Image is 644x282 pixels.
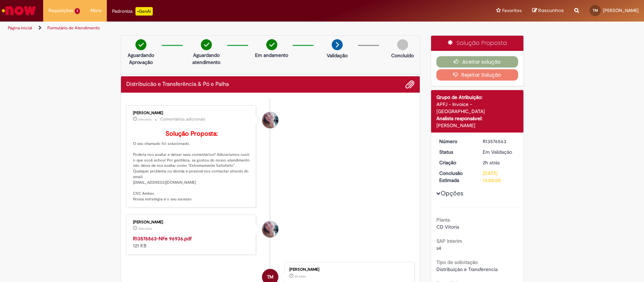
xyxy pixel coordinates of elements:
[436,69,518,81] button: Rejeitar Solução
[483,148,516,155] div: Em Validação
[436,224,459,230] span: CD Vitoria
[436,217,450,223] b: Planta
[133,235,251,249] div: 121 KB
[133,220,251,224] div: [PERSON_NAME]
[133,111,251,115] div: [PERSON_NAME]
[112,7,153,16] div: Padroniza
[436,238,462,244] b: SAP Interim
[138,117,151,122] span: 21m atrás
[434,148,477,155] dt: Status
[255,52,288,59] p: Em andamento
[189,52,224,66] p: Aguardando atendimento
[48,7,73,14] span: Requisições
[436,259,478,265] b: Tipo de solicitação
[133,235,192,242] a: R13576563-NFe 96936.pdf
[201,39,212,50] img: check-circle-green.png
[436,101,518,115] div: APFJ - Invoice - [GEOGRAPHIC_DATA]
[593,8,598,13] span: TM
[1,4,37,18] img: ServiceNow
[502,7,522,14] span: Favoritos
[47,25,100,31] a: Formulário de Atendimento
[332,39,343,50] img: arrow-next.png
[133,130,251,202] p: O seu chamado foi solucionado. Poderia nos avaliar e deixar seus comentários? Adoraríamos ouvir o...
[266,39,277,50] img: check-circle-green.png
[8,25,32,31] a: Página inicial
[434,170,477,184] dt: Conclusão Estimada
[262,221,278,237] div: Andreza Barbosa
[295,274,306,278] span: 2h atrás
[532,7,564,14] a: Rascunhos
[138,117,151,122] time: 29/09/2025 13:41:11
[538,7,564,14] span: Rascunhos
[327,52,348,59] p: Validação
[135,39,146,50] img: check-circle-green.png
[434,138,477,145] dt: Número
[483,138,516,145] div: R13576563
[436,122,518,129] div: [PERSON_NAME]
[436,266,498,272] span: Distribuição e Transferencia
[135,7,153,16] p: +GenAi
[166,130,218,138] b: Solução Proposta:
[405,80,414,89] button: Adicionar anexos
[124,52,158,66] p: Aguardando Aprovação
[436,245,441,251] span: s4
[126,81,229,88] h2: Distribuicão e Transferência & Pó e Palha Histórico de tíquete
[483,170,516,184] div: [DATE] 14:00:00
[483,159,516,166] div: 29/09/2025 12:24:30
[91,7,101,14] span: More
[483,159,500,166] span: 2h atrás
[138,227,152,231] span: 22m atrás
[397,39,408,50] img: img-circle-grey.png
[289,268,407,272] div: [PERSON_NAME]
[295,274,306,278] time: 29/09/2025 12:22:33
[138,227,152,231] time: 29/09/2025 13:40:08
[5,22,424,35] ul: Trilhas de página
[436,94,518,101] div: Grupo de Atribuição:
[434,159,477,166] dt: Criação
[75,8,80,14] span: 1
[262,112,278,128] div: Andreza Barbosa
[603,7,639,13] span: [PERSON_NAME]
[436,56,518,67] button: Aceitar solução
[436,115,518,122] div: Analista responsável:
[391,52,414,59] p: Concluído
[160,116,205,122] small: Comentários adicionais
[431,36,523,51] div: Solução Proposta
[483,159,500,166] time: 29/09/2025 12:24:30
